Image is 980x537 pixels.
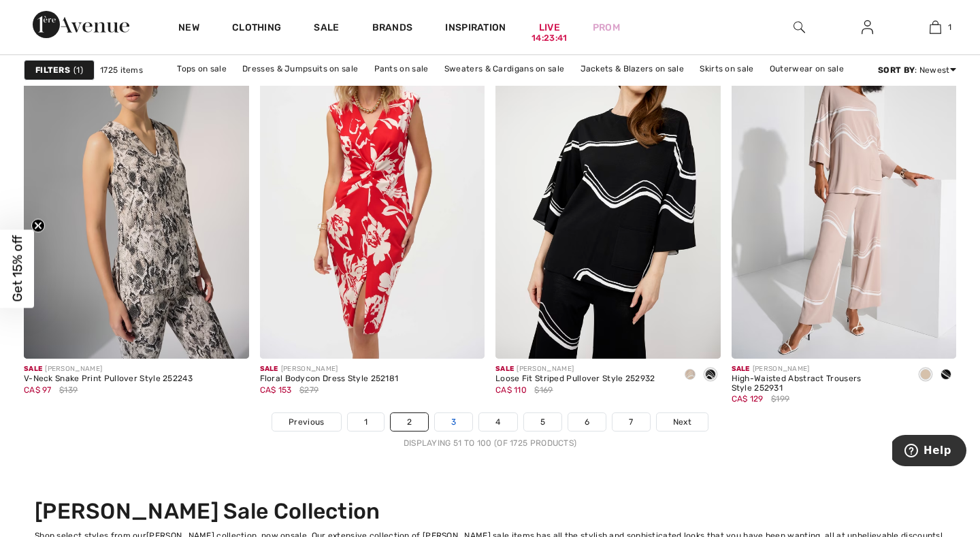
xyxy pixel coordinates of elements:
[495,364,655,374] div: [PERSON_NAME]
[680,364,700,387] div: Dune/ecru
[851,19,884,36] a: Sign In
[435,413,472,431] a: 3
[479,413,517,431] a: 4
[862,19,873,35] img: My Info
[260,365,278,373] span: Sale
[732,394,764,404] span: CA$ 129
[771,393,789,405] span: $199
[260,374,399,384] div: Floral Bodycon Dress Style 252181
[178,22,199,36] a: New
[495,385,527,395] span: CA$ 110
[495,374,655,384] div: Loose Fit Striped Pullover Style 252932
[314,22,339,36] a: Sale
[35,498,945,524] h2: [PERSON_NAME] Sale Collection
[495,365,514,373] span: Sale
[700,364,721,387] div: Black/Ecru
[902,19,968,35] a: 1
[235,60,365,78] a: Dresses & Jumpsuits on sale
[892,435,966,469] iframe: Opens a widget where you can find more information
[260,21,485,359] img: Floral Bodycon Dress Style 252181. Red/cream
[612,413,649,431] a: 7
[31,218,45,232] button: Close teaser
[732,21,957,359] img: High-Waisted Abstract Trousers Style 252931. Dune/ecru
[524,413,561,431] a: 5
[260,364,399,374] div: [PERSON_NAME]
[33,11,129,38] img: 1ère Avenue
[24,365,42,373] span: Sale
[100,64,143,76] span: 1725 items
[732,365,750,373] span: Sale
[534,384,553,396] span: $169
[391,413,428,431] a: 2
[73,64,83,76] span: 1
[24,437,956,449] div: Displaying 51 to 100 (of 1725 products)
[299,384,318,396] span: $279
[445,22,506,36] span: Inspiration
[593,20,620,35] a: Prom
[260,385,292,395] span: CA$ 153
[170,60,233,78] a: Tops on sale
[936,364,956,387] div: Black/Ecru
[673,416,691,428] span: Next
[438,60,571,78] a: Sweaters & Cardigans on sale
[693,60,760,78] a: Skirts on sale
[232,22,281,36] a: Clothing
[289,416,324,428] span: Previous
[763,60,851,78] a: Outerwear on sale
[59,384,78,396] span: $139
[24,412,956,449] nav: Page navigation
[24,374,193,384] div: V-Neck Snake Print Pullover Style 252243
[372,22,413,36] a: Brands
[732,374,905,393] div: High-Waisted Abstract Trousers Style 252931
[35,64,70,76] strong: Filters
[732,364,905,374] div: [PERSON_NAME]
[878,65,915,75] strong: Sort By
[539,20,560,35] a: Live14:23:41
[532,32,567,45] div: 14:23:41
[367,60,436,78] a: Pants on sale
[272,413,340,431] a: Previous
[495,21,721,359] img: Loose Fit Striped Pullover Style 252932. Dune/ecru
[948,21,951,33] span: 1
[10,235,25,302] span: Get 15% off
[930,19,941,35] img: My Bag
[794,19,805,35] img: search the website
[24,385,52,395] span: CA$ 97
[568,413,606,431] a: 6
[574,60,691,78] a: Jackets & Blazers on sale
[24,364,193,374] div: [PERSON_NAME]
[878,64,956,76] div: : Newest
[24,21,249,359] img: V-Neck Snake Print Pullover Style 252243. Beige/multi
[915,364,936,387] div: Dune/ecru
[657,413,708,431] a: Next
[348,413,384,431] a: 1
